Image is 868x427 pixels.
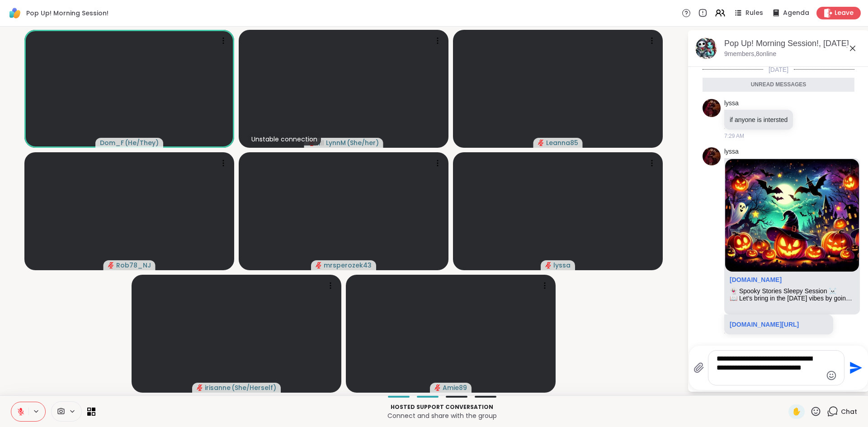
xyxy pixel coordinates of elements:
[108,262,114,268] span: audio-muted
[26,9,108,18] span: Pop Up! Morning Session!
[844,358,865,378] button: Send
[695,38,717,59] img: Pop Up! Morning Session!, Oct 15
[763,65,794,74] span: [DATE]
[100,138,124,147] span: Dom_F
[7,5,23,21] img: ShareWell Logomark
[745,9,763,18] span: Rules
[205,383,231,392] span: irisanne
[730,115,788,124] p: if anyone is intersted
[545,262,552,268] span: audio-muted
[703,78,854,92] div: Unread messages
[724,337,744,345] span: 7:29 AM
[835,9,854,18] span: Leave
[703,147,721,165] img: https://sharewell-space-live.sfo3.digitaloceanspaces.com/user-generated/5ec7d22b-bff4-42bd-9ffa-4...
[197,385,203,391] span: audio-muted
[347,138,379,147] span: ( She/her )
[724,50,776,59] p: 9 members, 8 online
[746,337,748,345] span: •
[725,159,859,272] img: 👻 Spooky Stories Sleepy Session ☠️
[324,261,372,270] span: mrsperozek43
[730,276,782,283] a: Attachment
[553,261,571,270] span: lyssa
[750,337,765,345] span: Edited
[101,411,783,420] p: Connect and share with the group
[703,99,721,117] img: https://sharewell-space-live.sfo3.digitaloceanspaces.com/user-generated/5ec7d22b-bff4-42bd-9ffa-4...
[434,385,441,391] span: audio-muted
[101,403,783,411] p: Hosted support conversation
[316,262,322,268] span: audio-muted
[116,261,151,270] span: Rob78_NJ
[724,147,739,156] a: lyssa
[730,295,854,302] div: 📖 Let’s bring in the [DATE] vibes by going around and telling made up spooky stories based off a ...
[783,9,809,18] span: Agenda
[724,38,862,49] div: Pop Up! Morning Session!, [DATE]
[125,138,159,147] span: ( He/They )
[231,383,276,392] span: ( She/Herself )
[538,140,544,146] span: audio-muted
[546,138,578,147] span: Leanna85
[792,406,801,417] span: ✋
[841,407,857,416] span: Chat
[730,321,799,328] a: [DOMAIN_NAME][URL]
[730,287,854,295] div: 👻 Spooky Stories Sleepy Session ☠️
[724,132,744,140] span: 7:29 AM
[326,138,346,147] span: LynnM
[826,370,837,381] button: Emoji picker
[724,99,739,108] a: lyssa
[443,383,467,392] span: Amie89
[717,354,822,381] textarea: Type your message
[248,133,321,145] div: Unstable connection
